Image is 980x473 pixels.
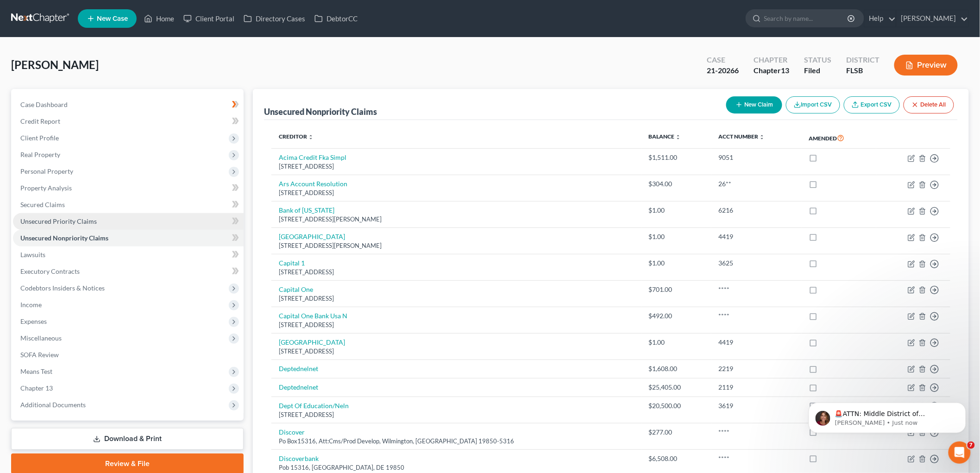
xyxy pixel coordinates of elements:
[279,285,313,293] a: Capital One
[279,437,634,446] div: Po Box15316, Att:Cms/Prod Develop, Wilmington, [GEOGRAPHIC_DATA] 19850-5316
[894,55,958,76] button: Preview
[754,55,789,65] div: Chapter
[20,134,59,142] span: Client Profile
[279,365,318,372] a: Deptednelnet
[279,454,319,462] a: Discoverbank
[308,134,314,140] i: unfold_more
[795,383,980,448] iframe: Intercom notifications message
[804,55,831,65] div: Status
[279,180,347,188] a: Ars Account Resolution
[13,246,244,263] a: Lawsuits
[20,101,68,108] span: Case Dashboard
[279,463,634,472] div: Pob 15316, [GEOGRAPHIC_DATA], DE 19850
[279,410,634,419] div: [STREET_ADDRESS]
[802,127,876,149] th: Amended
[20,367,52,375] span: Means Test
[649,364,704,373] div: $1,608.00
[279,133,314,140] a: Creditor unfold_more
[719,383,794,392] div: 2119
[676,134,681,140] i: unfold_more
[279,206,334,214] a: Bank of [US_STATE]
[760,134,765,140] i: unfold_more
[649,285,704,294] div: $701.00
[649,338,704,347] div: $1.00
[20,351,59,359] span: SOFA Review
[804,65,831,76] div: Filed
[279,241,634,250] div: [STREET_ADDRESS][PERSON_NAME]
[649,401,704,410] div: $20,500.00
[865,10,896,27] a: Help
[97,15,128,22] span: New Case
[649,153,704,162] div: $1,511.00
[20,184,72,192] span: Property Analysis
[897,10,968,27] a: [PERSON_NAME]
[279,215,634,224] div: [STREET_ADDRESS][PERSON_NAME]
[649,232,704,241] div: $1.00
[707,55,739,65] div: Case
[967,441,975,449] span: 7
[279,321,634,329] div: [STREET_ADDRESS]
[719,232,794,241] div: 4419
[719,133,765,140] a: Acct Number unfold_more
[179,10,239,27] a: Client Portal
[719,338,794,347] div: 4419
[719,206,794,215] div: 6216
[310,10,362,27] a: DebtorCC
[20,201,65,208] span: Secured Claims
[279,347,634,356] div: [STREET_ADDRESS]
[279,402,349,410] a: Dept Of Education/Neln
[20,401,86,409] span: Additional Documents
[719,364,794,373] div: 2219
[786,96,840,114] button: Import CSV
[20,301,42,309] span: Income
[279,162,634,171] div: [STREET_ADDRESS]
[649,259,704,268] div: $1.00
[279,153,346,161] a: Acima Credit Fka Simpl
[279,233,345,240] a: [GEOGRAPHIC_DATA]
[719,401,794,410] div: 3619
[719,153,794,162] div: 9051
[279,189,634,197] div: [STREET_ADDRESS]
[11,428,244,450] a: Download & Print
[279,383,318,391] a: Deptednelnet
[949,441,971,464] iframe: Intercom live chat
[649,206,704,215] div: $1.00
[719,259,794,268] div: 3625
[279,312,347,320] a: Capital One Bank Usa N
[20,151,60,158] span: Real Property
[764,10,849,27] input: Search by name...
[846,65,879,76] div: FLSB
[20,234,108,242] span: Unsecured Nonpriority Claims
[649,383,704,392] div: $25,405.00
[13,230,244,246] a: Unsecured Nonpriority Claims
[649,133,681,140] a: Balance unfold_more
[264,106,377,117] div: Unsecured Nonpriority Claims
[279,428,305,436] a: Discover
[20,217,97,225] span: Unsecured Priority Claims
[13,263,244,280] a: Executory Contracts
[904,96,954,114] button: Delete All
[13,213,244,230] a: Unsecured Priority Claims
[13,96,244,113] a: Case Dashboard
[239,10,310,27] a: Directory Cases
[20,317,47,325] span: Expenses
[13,347,244,363] a: SOFA Review
[11,58,99,71] span: [PERSON_NAME]
[649,454,704,463] div: $6,508.00
[20,117,60,125] span: Credit Report
[726,96,782,114] button: New Claim
[754,65,789,76] div: Chapter
[20,267,80,275] span: Executory Contracts
[707,65,739,76] div: 21-20266
[279,338,345,346] a: [GEOGRAPHIC_DATA]
[20,167,73,175] span: Personal Property
[279,294,634,303] div: [STREET_ADDRESS]
[20,284,105,292] span: Codebtors Insiders & Notices
[13,180,244,196] a: Property Analysis
[139,10,179,27] a: Home
[649,428,704,437] div: $277.00
[649,311,704,321] div: $492.00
